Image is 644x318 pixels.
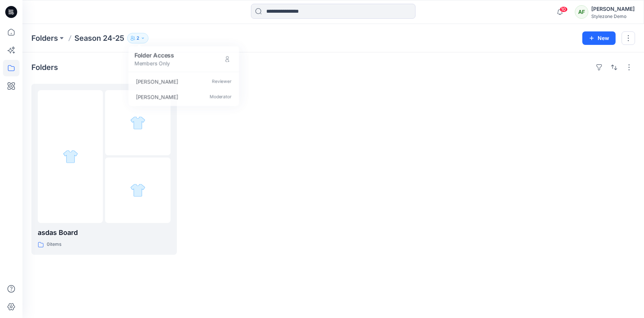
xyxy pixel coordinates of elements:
[134,51,174,59] p: Folder Access
[130,115,145,131] img: folder 2
[31,33,58,43] a: Folders
[591,13,635,19] div: Stylezone Demo
[31,63,58,72] h4: Folders
[47,241,61,248] p: 0 items
[221,53,233,65] button: Manage Users
[209,93,231,100] p: Moderator
[575,5,588,19] div: AF
[136,93,178,101] p: Anna Fesenko
[582,31,616,45] button: New
[136,77,178,85] p: Taras Kozubov
[212,77,231,85] p: Reviewer
[127,33,148,43] button: 2
[134,59,174,67] p: Members Only
[63,149,78,164] img: folder 1
[130,89,237,104] a: [PERSON_NAME]Moderator
[559,6,568,12] span: 10
[137,34,139,42] p: 2
[31,84,177,255] a: folder 1folder 2folder 3asdas Board0items
[74,33,124,43] p: Season 24-25
[38,227,171,238] p: asdas Board
[130,73,237,89] a: [PERSON_NAME]Reviewer
[591,4,635,13] div: [PERSON_NAME]
[130,183,145,198] img: folder 3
